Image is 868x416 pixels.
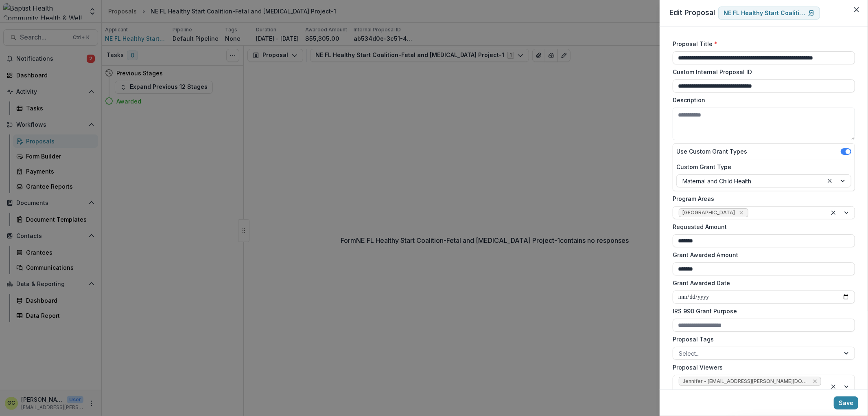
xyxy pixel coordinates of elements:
[834,396,858,409] button: Save
[673,251,850,259] label: Grant Awarded Amount
[829,382,838,392] div: Clear selected options
[682,379,809,384] span: Jennifer - [EMAIL_ADDRESS][PERSON_NAME][DOMAIN_NAME]
[724,10,805,17] p: NE FL Healthy Start Coalition
[673,363,850,372] label: Proposal Viewers
[676,163,846,171] label: Custom Grant Type
[669,8,715,17] span: Edit Proposal
[673,68,850,76] label: Custom Internal Proposal ID
[673,40,850,48] label: Proposal Title
[673,222,850,231] label: Requested Amount
[825,176,835,186] div: Clear selected options
[673,307,850,315] label: IRS 990 Grant Purpose
[673,279,850,287] label: Grant Awarded Date
[829,208,838,218] div: Clear selected options
[673,335,850,343] label: Proposal Tags
[850,3,863,16] button: Close
[676,147,747,156] label: Use Custom Grant Types
[718,7,820,20] a: NE FL Healthy Start Coalition
[811,377,818,385] div: Remove Jennifer - jennifer.donahoo@bmcjax.com
[682,210,735,216] span: [GEOGRAPHIC_DATA]
[673,194,850,203] label: Program Areas
[737,209,746,217] div: Remove Duval County
[673,96,850,104] label: Description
